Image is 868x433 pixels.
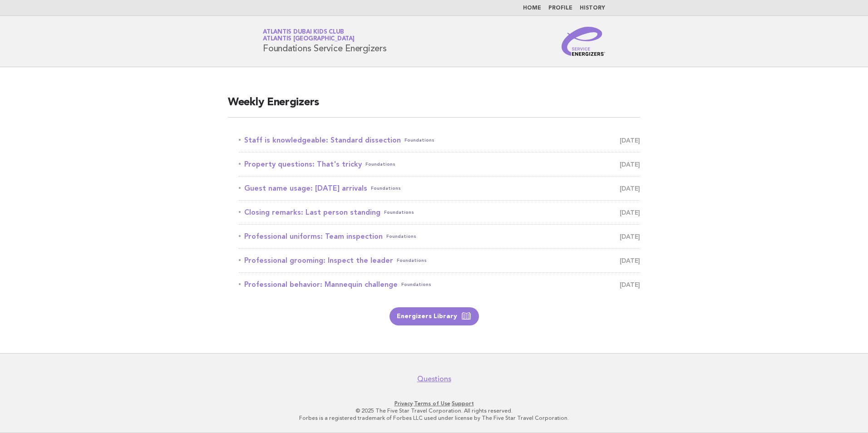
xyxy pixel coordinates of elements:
[156,414,712,422] p: Forbes is a registered trademark of Forbes LLC used under license by The Five Star Travel Corpora...
[562,27,605,56] img: Service Energizers
[263,29,355,42] a: Atlantis Dubai Kids ClubAtlantis [GEOGRAPHIC_DATA]
[239,182,640,195] a: Guest name usage: [DATE] arrivalsFoundations [DATE]
[580,5,605,11] a: History
[548,5,572,11] a: Profile
[523,5,541,11] a: Home
[239,158,640,171] a: Property questions: That's trickyFoundations [DATE]
[417,374,451,384] a: Questions
[156,400,712,407] p: · ·
[395,400,413,407] a: Privacy
[239,206,640,219] a: Closing remarks: Last person standingFoundations [DATE]
[263,30,387,53] h1: Foundations Service Energizers
[397,254,427,267] span: Foundations
[239,230,640,243] a: Professional uniforms: Team inspectionFoundations [DATE]
[404,134,434,147] span: Foundations
[386,230,416,243] span: Foundations
[228,95,640,118] h2: Weekly Energizers
[239,254,640,267] a: Professional grooming: Inspect the leaderFoundations [DATE]
[452,400,474,407] a: Support
[371,182,401,195] span: Foundations
[620,254,640,267] span: [DATE]
[414,400,450,407] a: Terms of Use
[620,134,640,147] span: [DATE]
[156,407,712,414] p: © 2025 The Five Star Travel Corporation. All rights reserved.
[620,182,640,195] span: [DATE]
[620,206,640,219] span: [DATE]
[390,307,479,325] a: Energizers Library
[384,206,414,219] span: Foundations
[263,36,355,42] span: Atlantis [GEOGRAPHIC_DATA]
[620,278,640,291] span: [DATE]
[239,134,640,147] a: Staff is knowledgeable: Standard dissectionFoundations [DATE]
[620,230,640,243] span: [DATE]
[620,158,640,171] span: [DATE]
[401,278,431,291] span: Foundations
[239,278,640,291] a: Professional behavior: Mannequin challengeFoundations [DATE]
[365,158,395,171] span: Foundations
